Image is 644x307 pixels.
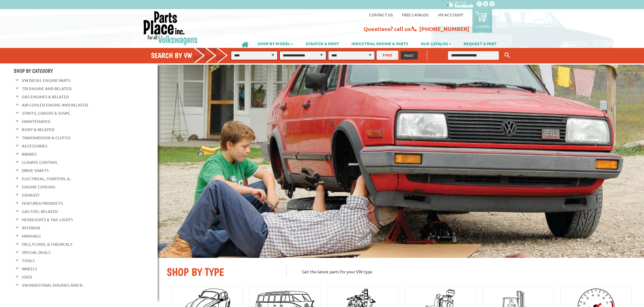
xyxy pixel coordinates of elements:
[22,281,85,289] a: VW Industrial Engines and R...
[475,24,489,29] p: 0 items
[167,265,277,278] h2: SHOP BY TYPE
[457,38,503,49] a: REQUEST A PART
[22,265,37,273] a: Wheels
[472,9,492,33] a: 0 items
[377,51,398,60] button: FIND
[300,38,345,49] a: SCRATCH & DENT
[22,224,40,232] a: Interior
[369,12,393,17] a: Contact us
[22,134,70,142] a: Transmission & Clutch
[402,12,429,17] a: Free Catalog
[22,85,71,93] a: TDI Engine and Related
[22,93,69,101] a: Gas Engines & Related
[22,240,72,248] a: Oils, Fluids, & Chemicals
[22,175,73,183] a: Electrical, Starters, &...
[22,126,54,133] a: Body & Related
[22,191,40,199] a: Exhaust
[22,273,32,281] a: Used
[404,53,414,58] span: RESET
[286,265,635,278] p: Get the latest parts for your VW type
[158,65,644,258] img: First slide [900x500]
[22,158,58,166] a: Climate Control
[503,50,512,60] button: Keyword Search
[415,38,457,49] a: OUR CATALOG
[22,248,50,256] a: Special Deals
[22,117,51,125] a: Maintenance
[22,76,70,84] a: VW Diesel Engine Parts
[22,101,88,109] a: Air Cooled Engine and Related
[438,12,463,17] a: My Account
[22,142,47,150] a: Accessories
[22,232,41,240] a: Manuals
[401,51,418,59] button: RESET
[22,216,73,224] a: Headlights & Tail Lights
[22,183,55,191] a: Engine Cooling
[14,68,158,74] h4: Shop By Category
[345,38,414,49] a: INDUSTRIAL ENGINE & PARTS
[252,38,299,49] a: SHOP BY MODEL
[143,11,198,46] img: Parts Place Inc!
[22,150,37,158] a: Brakes
[151,51,234,60] h4: Search by VW
[22,167,49,174] a: Drive Shafts
[22,199,63,207] a: Featured Products
[22,257,35,265] a: Tools
[22,207,58,215] a: Gas Fuel Related
[22,109,73,117] a: Struts, Chassis & Suspe...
